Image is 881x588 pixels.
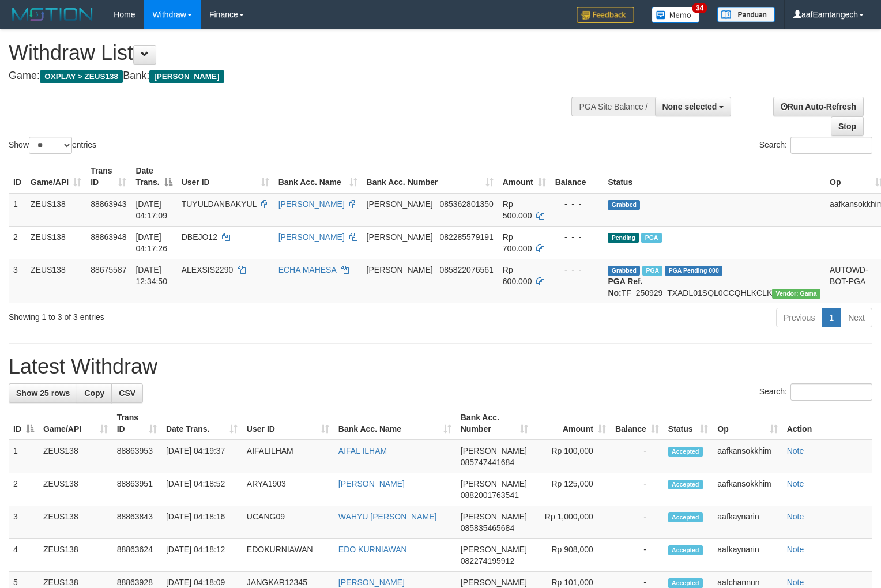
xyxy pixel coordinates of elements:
td: - [611,539,664,572]
td: [DATE] 04:18:12 [161,539,242,572]
td: 2 [9,473,39,506]
th: Date Trans.: activate to sort column descending [131,160,176,193]
a: Copy [77,383,112,403]
div: - - - [555,264,599,276]
span: Copy [84,389,104,398]
span: [PERSON_NAME] [461,446,527,455]
td: 1 [9,440,39,473]
img: Feedback.jpg [577,7,634,23]
td: ARYA1903 [242,473,334,506]
span: Rp 600.000 [503,265,532,286]
span: [DATE] 12:34:50 [135,265,167,286]
td: Rp 125,000 [533,473,611,506]
a: EDO KURNIAWAN [338,545,407,554]
th: Op: activate to sort column ascending [713,407,782,440]
a: Note [787,446,804,455]
span: [PERSON_NAME] [367,265,433,274]
img: panduan.png [717,7,775,22]
td: 2 [9,226,26,259]
h4: Game: Bank: [9,70,576,82]
td: 88863624 [112,539,161,572]
td: UCANG09 [242,506,334,539]
span: Copy 0882001763541 to clipboard [461,491,519,500]
span: Marked by aafpengsreynich [642,266,662,276]
td: 88863843 [112,506,161,539]
a: Run Auto-Refresh [773,97,864,116]
th: Bank Acc. Number: activate to sort column ascending [456,407,533,440]
a: Show 25 rows [9,383,77,403]
span: Accepted [668,447,703,457]
th: Action [782,407,872,440]
span: Accepted [668,545,703,555]
td: ZEUS138 [26,259,86,303]
th: ID: activate to sort column descending [9,407,39,440]
a: CSV [111,383,143,403]
td: 3 [9,506,39,539]
th: Bank Acc. Name: activate to sort column ascending [274,160,362,193]
th: Game/API: activate to sort column ascending [26,160,86,193]
td: Rp 1,000,000 [533,506,611,539]
span: Vendor URL: https://trx31.1velocity.biz [772,289,820,299]
label: Search: [759,137,872,154]
td: - [611,473,664,506]
td: - [611,440,664,473]
td: ZEUS138 [26,193,86,227]
th: Trans ID: activate to sort column ascending [86,160,131,193]
h1: Latest Withdraw [9,355,872,378]
span: 88863943 [91,199,126,209]
select: Showentries [29,137,72,154]
span: [PERSON_NAME] [367,199,433,209]
td: 4 [9,539,39,572]
a: AIFAL ILHAM [338,446,387,455]
a: Note [787,578,804,587]
th: Date Trans.: activate to sort column ascending [161,407,242,440]
td: aafkaynarin [713,539,782,572]
span: [PERSON_NAME] [461,545,527,554]
td: 88863953 [112,440,161,473]
a: Next [841,308,872,327]
td: ZEUS138 [39,473,112,506]
span: TUYULDANBAKYUL [182,199,257,209]
span: Rp 700.000 [503,232,532,253]
label: Search: [759,383,872,401]
td: aafkaynarin [713,506,782,539]
span: Pending [608,233,639,243]
span: None selected [662,102,717,111]
span: Grabbed [608,266,640,276]
span: Copy 082285579191 to clipboard [439,232,493,242]
span: OXPLAY > ZEUS138 [40,70,123,83]
span: Accepted [668,480,703,489]
td: ZEUS138 [39,539,112,572]
th: Status: activate to sort column ascending [664,407,713,440]
div: PGA Site Balance / [571,97,654,116]
span: [DATE] 04:17:26 [135,232,167,253]
td: aafkansokkhim [713,473,782,506]
th: Amount: activate to sort column ascending [533,407,611,440]
a: Note [787,512,804,521]
span: Copy 085747441684 to clipboard [461,458,514,467]
div: - - - [555,231,599,243]
span: PGA Pending [665,266,722,276]
span: Copy 085822076561 to clipboard [439,265,493,274]
input: Search: [790,383,872,401]
th: User ID: activate to sort column ascending [177,160,274,193]
td: ZEUS138 [39,506,112,539]
input: Search: [790,137,872,154]
td: Rp 100,000 [533,440,611,473]
span: Copy 082274195912 to clipboard [461,556,514,566]
span: 88863948 [91,232,126,242]
a: Stop [831,116,864,136]
span: Copy 085835465684 to clipboard [461,523,514,533]
span: Copy 085362801350 to clipboard [439,199,493,209]
td: [DATE] 04:18:52 [161,473,242,506]
th: ID [9,160,26,193]
td: 3 [9,259,26,303]
td: AIFALILHAM [242,440,334,473]
td: ZEUS138 [39,440,112,473]
span: Marked by aafkaynarin [641,233,661,243]
a: WAHYU [PERSON_NAME] [338,512,437,521]
th: User ID: activate to sort column ascending [242,407,334,440]
span: Accepted [668,512,703,522]
span: [PERSON_NAME] [461,512,527,521]
span: [PERSON_NAME] [461,479,527,488]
